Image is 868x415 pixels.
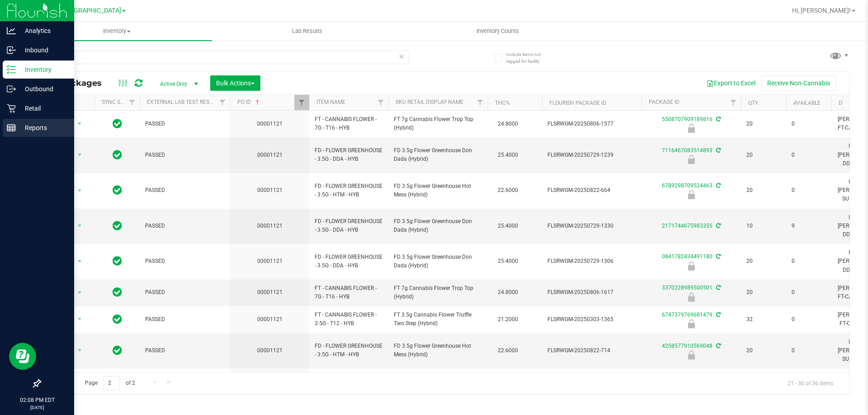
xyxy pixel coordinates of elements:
[549,100,606,106] a: Flourish Package ID
[547,257,636,266] span: FLSRWGM-20250729-1306
[7,46,16,55] inline-svg: Inbound
[394,311,482,328] span: FT 3.5g Cannabis Flower Truffle Two Step (Hybrid)
[792,257,826,266] span: 0
[16,45,70,56] p: Inbound
[547,222,636,230] span: FLSRWGM-20250729-1330
[746,120,781,128] span: 20
[145,186,225,195] span: PASSED
[215,95,230,110] a: Filter
[257,223,283,229] a: 00001121
[394,146,482,163] span: FD 3.5g Flower Greenhouse Don Dada (Hybrid)
[493,344,523,357] span: 22.6000
[257,187,283,193] a: 00001121
[9,343,36,370] iframe: Resource center
[792,120,826,128] span: 0
[4,396,70,404] p: 02:08 PM EDT
[746,151,781,159] span: 20
[7,104,16,113] inline-svg: Retail
[113,149,122,161] span: In Sync
[74,117,85,130] span: select
[145,151,225,159] span: PASSED
[402,22,593,41] a: Inventory Counts
[394,342,482,359] span: FD 3.5g Flower Greenhouse Hot Mess (Hybrid)
[16,103,70,114] p: Retail
[315,146,383,163] span: FD - FLOWER GREENHOUSE - 3.5G - DDA - HYB
[77,376,142,390] span: Page of 2
[493,313,523,326] span: 21.2000
[394,115,482,132] span: FT 7g Cannabis Flower Trop Top (Hybrid)
[74,149,85,161] span: select
[257,258,283,264] a: 00001121
[394,182,482,199] span: FD 3.5g Flower Greenhouse Hot Mess (Hybrid)
[315,342,383,359] span: FD - FLOWER GREENHOUSE - 3.5G - HTM - HYB
[74,184,85,197] span: select
[640,293,742,302] div: Newly Received
[780,376,840,390] span: 21 - 36 of 36 items
[113,117,122,130] span: In Sync
[506,51,552,65] span: Include items not tagged for facility
[22,22,212,41] a: Inventory
[748,100,758,106] a: Qty
[464,27,531,35] span: Inventory Counts
[125,95,140,110] a: Filter
[493,117,523,131] span: 24.8000
[761,75,836,91] button: Receive Non-Cannabis
[793,100,821,106] a: Available
[792,222,826,230] span: 9
[47,78,111,88] span: All Packages
[662,312,712,318] a: 6747379769681479
[726,95,741,110] a: Filter
[315,253,383,270] span: FD - FLOWER GREENHOUSE - 3.5G - DDA - HYB
[715,312,721,318] span: Sync from Compliance System
[495,100,510,106] a: THC%
[715,223,721,229] span: Sync from Compliance System
[113,313,122,326] span: In Sync
[473,95,488,110] a: Filter
[493,286,523,299] span: 24.8000
[16,84,70,94] p: Outbound
[662,182,712,189] a: 6789298709524463
[746,288,781,297] span: 20
[547,315,636,324] span: FLSRWGM-20250303-1365
[662,343,712,349] a: 4258577910569048
[792,346,826,355] span: 0
[547,151,636,159] span: FLSRWGM-20250729-1239
[715,116,721,122] span: Sync from Compliance System
[547,186,636,195] span: FLSRWGM-20250822-664
[315,182,383,199] span: FD - FLOWER GREENHOUSE - 3.5G - HTM - HYB
[715,182,721,189] span: Sync from Compliance System
[662,253,712,260] a: 0841782434491180
[7,84,16,93] inline-svg: Outbound
[74,286,85,299] span: select
[74,219,85,232] span: select
[547,288,636,297] span: FLSRWGM-20250806-1617
[257,316,283,322] a: 00001121
[16,122,70,133] p: Reports
[394,217,482,234] span: FD 3.5g Flower Greenhouse Don Dada (Hybrid)
[493,255,523,268] span: 25.4000
[237,99,261,105] a: PO ID
[792,315,826,324] span: 0
[792,186,826,195] span: 0
[147,99,218,105] a: External Lab Test Result
[715,343,721,349] span: Sync from Compliance System
[145,315,225,324] span: PASSED
[493,184,523,197] span: 22.6000
[113,344,122,357] span: In Sync
[257,347,283,354] a: 00001121
[294,95,309,110] a: Filter
[662,284,712,291] a: 3370228989500501
[662,116,712,122] a: 5508707909189816
[746,315,781,324] span: 32
[396,99,463,105] a: Sku Retail Display Name
[212,22,402,41] a: Lab Results
[315,311,383,328] span: FT - CANNABIS FLOWER - 3.5G - T12 - HYB
[493,219,523,233] span: 25.4000
[40,51,409,64] input: Search Package ID, Item Name, SKU, Lot or Part Number...
[640,261,742,270] div: Newly Received
[394,253,482,270] span: FD 3.5g Flower Greenhouse Don Dada (Hybrid)
[649,99,679,105] a: Package ID
[257,289,283,295] a: 00001121
[216,79,255,87] span: Bulk Actions
[145,346,225,355] span: PASSED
